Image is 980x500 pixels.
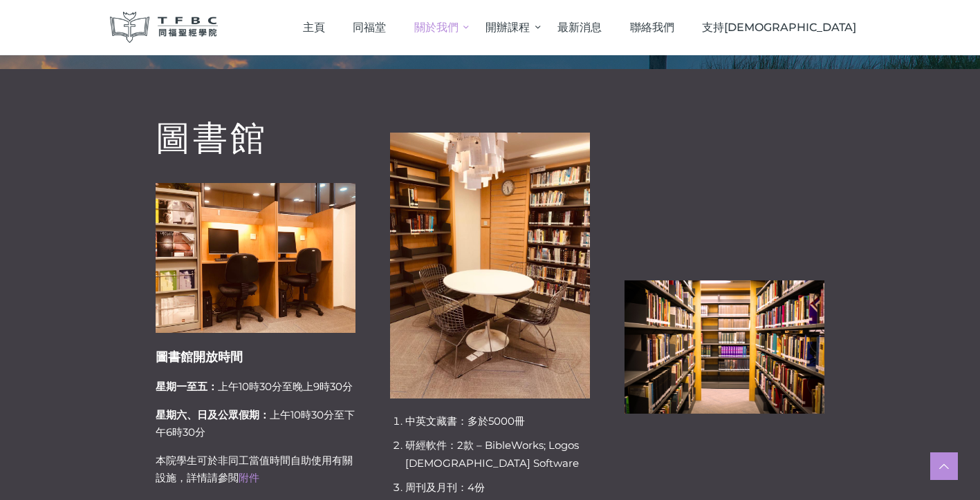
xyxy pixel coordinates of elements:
[405,436,589,472] li: 研經軟件：2款 – BibleWorks; Logos [DEMOGRAPHIC_DATA] Software
[630,21,674,34] span: 聯絡我們
[486,21,530,34] span: 開辦課程
[110,12,218,43] img: 同福聖經學院 TFBC
[544,7,616,48] a: 最新消息
[156,349,243,365] big: 圖書館開放時間
[472,7,544,48] a: 開辦課程
[156,408,270,421] b: 星期六、日及公眾假期：
[616,7,688,48] a: 聯絡我們
[156,121,355,155] h3: 圖書館
[405,479,589,497] li: 周刊及月刊：4份
[405,412,589,430] li: 中英文藏書：多於5000冊
[688,7,871,48] a: 支持[DEMOGRAPHIC_DATA]
[414,21,459,34] span: 關於我們
[930,452,958,480] a: Scroll to top
[557,21,602,34] span: 最新消息
[353,21,386,34] span: 同福堂
[400,7,472,48] a: 關於我們
[288,7,339,48] a: 主頁
[303,21,325,34] span: 主頁
[156,452,355,487] p: 本院學生可於非同工當值時間自助使用有關設施，詳情請參閲
[156,406,355,441] p: 上午10時30分至下午6時30分
[239,471,259,484] a: 附件
[702,21,856,34] span: 支持[DEMOGRAPHIC_DATA]
[339,7,400,48] a: 同福堂
[156,378,355,396] p: 上午10時30分至晚上9時30分
[156,380,218,393] b: 星期一至五：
